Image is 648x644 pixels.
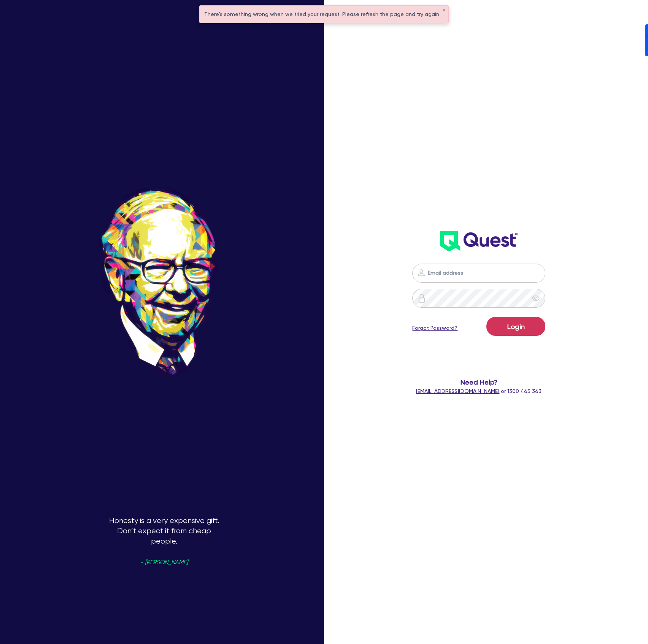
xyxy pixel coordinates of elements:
[394,377,565,387] span: Need Help?
[417,294,426,303] img: icon-password
[412,264,545,283] input: Email address
[442,9,445,13] button: ✕
[486,317,545,336] button: Login
[440,231,518,251] img: wH2k97JdezQIQAAAABJRU5ErkJggg==
[416,388,499,394] a: [EMAIL_ADDRESS][DOMAIN_NAME]
[103,516,225,638] p: Honesty is a very expensive gift. Don’t expect it from cheap people.
[532,294,540,302] span: eye
[140,560,188,565] span: - [PERSON_NAME]
[412,324,457,332] a: Forgot Password?
[416,388,542,394] span: or 1300 465 363
[200,6,448,23] div: There's something wrong when we tried your request. Please refresh the page and try again
[417,268,426,277] img: icon-password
